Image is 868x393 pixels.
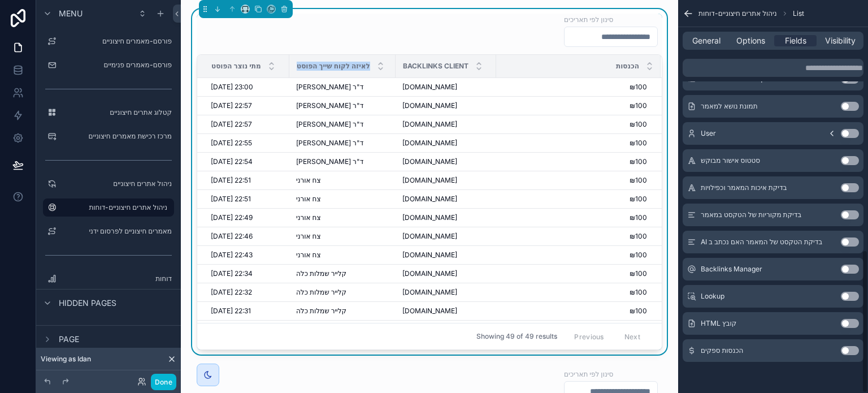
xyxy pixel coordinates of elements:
span: קלייר שמלות כלה [296,306,346,316]
span: Visibility [825,35,856,46]
span: Backlinks Manager [701,265,762,274]
span: Hidden pages [59,297,116,309]
span: ד"ר [PERSON_NAME] [296,139,363,148]
span: צח אורני [296,213,321,222]
span: תמונת נושא למאמר [701,102,758,111]
label: פורסם-מאמרים פנימיים [61,61,172,70]
span: ד"ר [PERSON_NAME] [296,157,363,166]
span: ₪100 [497,120,647,129]
span: [DOMAIN_NAME] [402,269,457,278]
span: הכנסות [616,62,639,71]
span: בדיקת איכות המאמר וכפילויות [701,183,787,192]
span: Showing 49 of 49 results [476,332,557,341]
span: לאיזה לקוח שייך הפוסט [297,62,370,71]
span: [DOMAIN_NAME] [402,101,457,110]
label: מאמרים חיצוניים לפרסום ידני [61,227,172,236]
span: קלייר שמלות כלה [296,269,346,278]
a: קטלוג אתרים חיצוניים [43,103,174,122]
span: Fields [785,35,806,46]
span: ד"ר [PERSON_NAME] [296,101,363,110]
span: מתי נוצר הפוסט [211,62,261,71]
label: דוחות [61,274,172,283]
label: ניהול אתרים חיצוניים [61,179,172,188]
span: [DOMAIN_NAME] [402,306,457,316]
span: [DATE] 22:43 [211,251,253,260]
span: [DOMAIN_NAME] [402,176,457,185]
button: Done [151,374,176,390]
span: קובץ HTML [701,319,736,328]
span: [DOMAIN_NAME] [402,213,457,222]
span: סטטוס אישור מבוקש [701,156,760,165]
span: [DATE] 22:57 [211,120,252,129]
span: בדיקת מקוריות של הטקסט במאמר [701,210,801,219]
span: [DOMAIN_NAME] [402,232,457,241]
span: הכנסות ספקים [701,346,743,355]
span: Page [59,334,79,345]
a: מרכז רכישת מאמרים חיצוניים [43,127,174,145]
span: ₪100 [497,232,647,241]
span: [DATE] 22:51 [211,176,251,185]
span: Lookup [701,292,724,301]
span: ד"ר [PERSON_NAME] [296,83,363,92]
a: ניהול אתרים חיצוניים-דוחות [43,198,174,217]
span: List [793,9,804,18]
a: מאמרים חיצוניים לפרסום ידני [43,222,174,240]
span: [DATE] 22:57 [211,101,252,110]
label: פורסם-מאמרים חיצוניים [61,37,172,46]
span: ₪100 [497,251,647,260]
label: מרכז רכישת מאמרים חיצוניים [61,132,172,141]
span: ₪100 [497,269,647,278]
span: Backlinks Client [403,62,468,71]
span: ₪100 [497,306,647,316]
span: [DATE] 22:49 [211,213,253,222]
span: Menu [59,8,83,19]
a: פורסם-מאמרים חיצוניים [43,32,174,50]
label: סינון לפי תאריכים [564,14,613,24]
label: קטלוג אתרים חיצוניים [61,108,172,117]
span: ₪100 [497,176,647,185]
span: ניהול אתרים חיצוניים-דוחות [698,9,777,18]
span: ₪100 [497,213,647,222]
span: צח אורני [296,232,321,241]
span: [DATE] 22:34 [211,269,253,278]
span: [DOMAIN_NAME] [402,195,457,204]
span: צח אורני [296,195,321,204]
span: ד"ר [PERSON_NAME] [296,120,363,129]
span: צח אורני [296,176,321,185]
span: [DATE] 22:31 [211,306,251,316]
span: ₪100 [497,83,647,92]
span: [DOMAIN_NAME] [402,120,457,129]
span: [DOMAIN_NAME] [402,83,457,92]
span: [DATE] 22:46 [211,232,253,241]
span: ₪100 [497,288,647,297]
span: ₪100 [497,139,647,148]
span: ₪100 [497,195,647,204]
a: ניהול אתרים חיצוניים [43,175,174,193]
span: [DATE] 22:51 [211,195,251,204]
span: [DOMAIN_NAME] [402,251,457,260]
label: ניהול אתרים חיצוניים-דוחות [61,203,167,212]
span: Options [736,35,765,46]
span: [DOMAIN_NAME] [402,157,457,166]
a: פורסם-מאמרים פנימיים [43,56,174,74]
span: User [701,129,716,138]
span: ₪100 [497,157,647,166]
span: [DOMAIN_NAME] [402,288,457,297]
span: [DATE] 22:32 [211,288,252,297]
span: [DATE] 22:55 [211,139,252,148]
span: General [692,35,721,46]
span: [DOMAIN_NAME] [402,139,457,148]
span: ₪100 [497,101,647,110]
span: בדיקת הטקסט של המאמר האם נכתב ב AI [701,237,822,247]
span: [DATE] 22:54 [211,157,253,166]
span: Viewing as Idan [41,355,91,364]
span: קלייר שמלות כלה [296,288,346,297]
span: [DATE] 23:00 [211,83,253,92]
a: דוחות [43,270,174,288]
span: צח אורני [296,251,321,260]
